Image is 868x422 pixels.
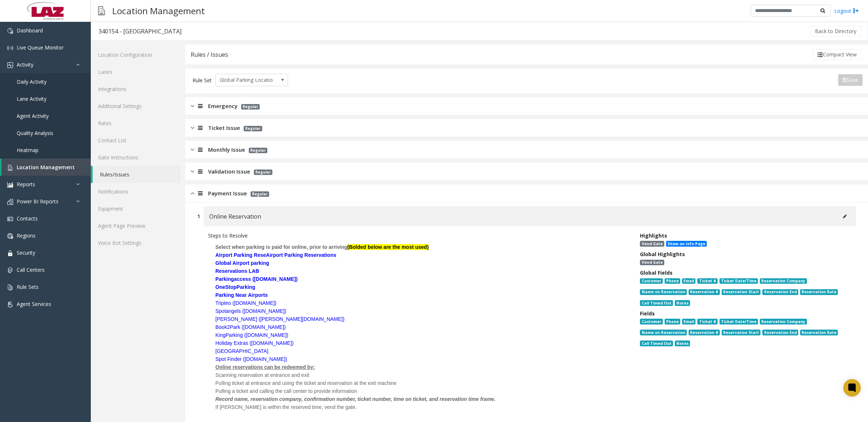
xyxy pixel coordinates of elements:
font: KingParking ([DOMAIN_NAME]) [215,332,288,338]
span: Vend Gate [640,260,664,266]
span: Reports [17,181,35,188]
span: Ticket Date/Time [719,319,758,325]
img: 'icon' [7,302,13,307]
span: Agent Services [17,300,51,307]
span: Payment Issue [208,189,247,198]
span: Heatmap [17,147,38,154]
div: Rules / Issues [191,50,228,59]
font: [GEOGRAPHIC_DATA] [215,348,268,354]
img: 'icon' [7,284,13,290]
a: Lanes [91,63,181,80]
img: 'icon' [7,182,13,188]
span: Dashboard [17,27,43,34]
span: Pulling a ticket and calling the call center to provide information [215,388,357,394]
span: Reservation End [762,289,798,295]
span: Global Parking Locations [216,74,273,86]
span: Ticket Issue [208,124,240,132]
b: Parkingaccess ([DOMAIN_NAME]) [215,276,297,282]
span: Ticket # [697,319,717,325]
span: Quality Analysis [17,130,53,136]
img: 'icon' [7,45,13,51]
img: opened [191,189,194,198]
span: Online Reservation [209,212,261,221]
span: Reservation End [762,330,798,335]
span: Phone [665,319,680,325]
font: [PERSON_NAME] ([PERSON_NAME][DOMAIN_NAME]) [215,316,345,322]
span: Lane Activity [17,95,46,102]
span: Fields [640,310,655,317]
span: Monthly Issue [208,146,245,154]
a: Rates [91,115,181,132]
img: 'icon' [7,233,13,239]
h3: Location Management [109,2,208,20]
span: Location Management [17,164,75,171]
span: Global Highlights [640,251,685,258]
div: 1 [197,212,200,220]
img: 'icon' [7,216,13,222]
font: Spotangels ([DOMAIN_NAME]) [215,308,286,314]
span: Reservation Start [722,330,760,335]
a: Notifications [91,183,181,200]
span: Daily Activity [17,78,46,85]
img: 'icon' [7,199,13,205]
img: 'icon' [7,250,13,256]
span: Regular [244,126,262,131]
img: closed [191,124,194,132]
a: Additional Settings [91,97,181,115]
span: Regular [254,170,272,175]
span: Reservation Start [722,289,760,295]
span: Rule Sets [17,283,38,290]
img: 'icon' [7,165,13,171]
font: Tripteo ([DOMAIN_NAME]) [215,300,276,306]
font: Book2Park ([DOMAIN_NAME]) [215,324,286,330]
span: Activity [17,61,33,68]
a: Location Configuration [91,46,181,63]
a: Integrations [91,80,181,97]
img: 'icon' [7,267,13,273]
span: Power BI Reports [17,198,58,205]
span: Name on Reservation [640,289,686,295]
span: Live Queue Monitor [17,44,64,51]
b: Reservations LAB [215,268,259,274]
b: Global Airport parking [215,260,269,266]
span: Reservation Rate [800,289,838,295]
font: Holiday Extras ([DOMAIN_NAME]) [215,340,293,346]
div: Steps to Resolve [208,232,629,239]
span: Show on Info Page [666,241,707,247]
div: Rule Set [192,74,212,86]
img: closed [191,167,194,176]
span: Reservation # [689,330,720,335]
a: Logout [834,7,859,15]
span: Notes [675,341,690,346]
span: Regions [17,232,36,239]
button: Back to Directory [810,26,861,37]
span: Email [682,319,695,325]
div: 340154 - [GEOGRAPHIC_DATA] [98,27,182,36]
img: 'icon' [7,28,13,34]
span: Notes [675,300,690,306]
span: Regular [251,191,269,197]
a: Rules/Issues [93,166,181,183]
a: Contact List [91,132,181,149]
span: Global Fields [640,269,673,276]
span: Reservation Company [760,319,807,325]
span: Customer [640,278,662,284]
span: Validation Issue [208,167,250,176]
span: Emergency [208,102,238,110]
span: Regular [249,148,267,153]
button: Compact View [812,49,861,60]
a: Voice Bot Settings [91,234,181,251]
span: Highlights [640,232,667,239]
span: Ticket # [697,278,717,284]
font: (Bolded below are the most used) [347,244,429,250]
img: pageIcon [98,2,105,20]
a: Location Management [1,159,91,176]
span: Email [682,278,695,284]
span: Pulling ticket at entrance and using the ticket and reservation at the exit machine [215,380,397,386]
span: Select when parking is paid for online, prior to arriving [215,244,347,250]
span: Online reservations can be redeemed by: [215,364,315,370]
span: Agent Activity [17,112,49,119]
span: Security [17,249,35,256]
b: OneStopParking [215,284,255,290]
span: Call Centers [17,266,45,273]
